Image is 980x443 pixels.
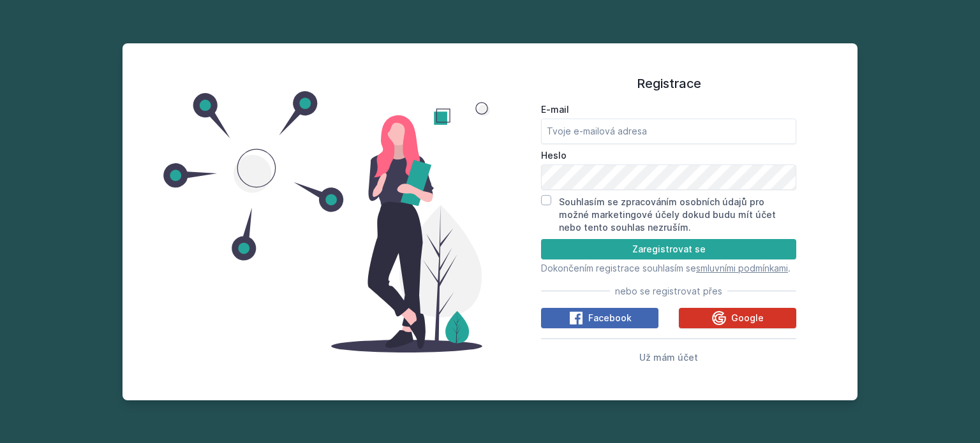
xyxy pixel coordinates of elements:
input: Tvoje e-mailová adresa [541,119,796,144]
span: Už mám účet [639,352,698,363]
span: nebo se registrovat přes [615,285,722,298]
span: Facebook [588,312,632,324]
button: Zaregistrovat se [541,239,796,259]
label: E-mail [541,103,796,116]
label: Heslo [541,149,796,162]
span: Google [731,312,764,324]
h1: Registrace [541,74,796,93]
label: Souhlasím se zpracováním osobních údajů pro možné marketingové účely dokud budu mít účet nebo ten... [559,196,776,233]
button: Google [679,308,796,328]
p: Dokončením registrace souhlasím se . [541,262,796,275]
button: Už mám účet [639,349,698,365]
button: Facebook [541,308,658,328]
a: smluvními podmínkami [696,263,788,273]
